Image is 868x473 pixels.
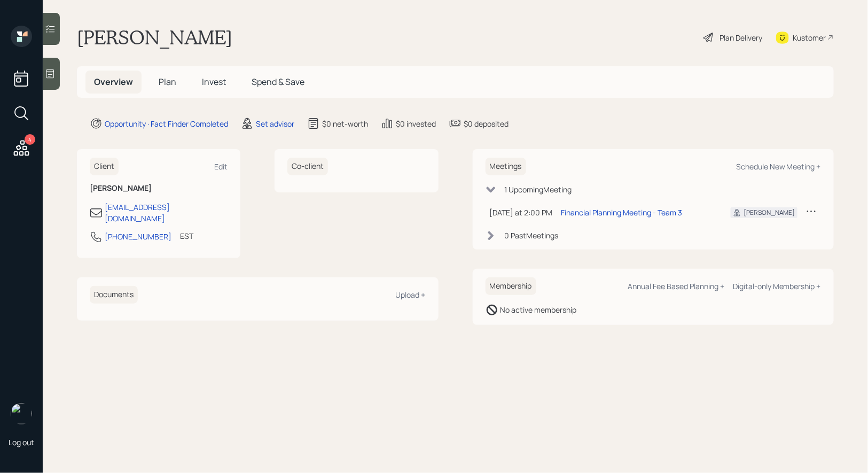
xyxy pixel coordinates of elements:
span: Spend & Save [252,76,304,88]
div: $0 deposited [464,118,509,129]
h1: [PERSON_NAME] [77,26,232,49]
h6: Documents [90,286,138,304]
div: $0 invested [396,118,436,129]
div: Kustomer [793,32,826,43]
h6: [PERSON_NAME] [90,184,228,193]
div: Schedule New Meeting + [736,161,821,172]
div: 1 Upcoming Meeting [505,184,572,195]
div: Opportunity · Fact Finder Completed [105,118,228,129]
span: Overview [94,76,133,88]
h6: Co-client [287,158,328,175]
div: Plan Delivery [720,32,762,43]
h6: Membership [486,277,536,295]
h6: Client [90,158,119,175]
div: 0 Past Meeting s [505,230,559,241]
div: Digital-only Membership + [733,281,821,291]
div: Log out [9,437,34,447]
div: 4 [25,134,35,145]
div: Edit [214,161,228,172]
div: Upload + [396,290,426,300]
div: No active membership [501,304,577,315]
div: Annual Fee Based Planning + [628,281,724,291]
div: Financial Planning Meeting - Team 3 [561,207,683,218]
div: [PERSON_NAME] [744,208,795,218]
span: Invest [202,76,226,88]
div: [DATE] at 2:00 PM [490,207,553,218]
div: [EMAIL_ADDRESS][DOMAIN_NAME] [105,201,228,224]
img: treva-nostdahl-headshot.png [11,403,32,424]
div: Set advisor [256,118,294,129]
h6: Meetings [486,158,526,175]
div: $0 net-worth [322,118,368,129]
div: [PHONE_NUMBER] [105,231,171,242]
span: Plan [159,76,176,88]
div: EST [180,230,193,242]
